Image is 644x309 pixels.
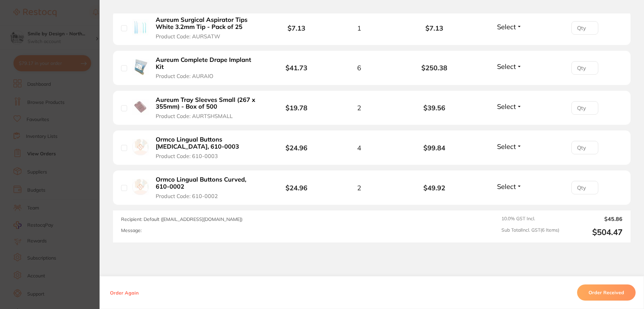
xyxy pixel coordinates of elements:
img: Aureum Surgical Aspirator Tips White 3.2mm Tip - Pack of 25 [132,19,149,36]
input: Qty [571,101,598,115]
b: $24.96 [286,184,307,192]
span: Product Code: 610-0002 [156,193,218,199]
b: $49.92 [397,184,472,192]
span: Product Code: AURTSHSMALL [156,113,233,119]
b: $41.73 [286,64,307,72]
b: $99.84 [397,144,472,152]
b: $39.56 [397,104,472,112]
b: Aureum Complete Drape Implant Kit [156,56,260,70]
b: $24.96 [286,144,307,152]
span: Select [497,62,516,71]
b: $7.13 [288,24,305,32]
input: Qty [571,21,598,35]
button: Select [495,102,524,111]
span: 1 [357,24,361,32]
output: $504.47 [565,227,622,237]
button: Select [495,62,524,71]
img: Ormco Lingual Buttons Molar, 610-0003 [132,139,149,155]
b: Ormco Lingual Buttons Curved, 610-0002 [156,176,260,190]
b: Ormco Lingual Buttons [MEDICAL_DATA], 610-0003 [156,136,260,150]
button: Aureum Surgical Aspirator Tips White 3.2mm Tip - Pack of 25 Product Code: AURSATW [154,16,262,40]
span: 2 [357,104,361,112]
button: Select [495,23,524,31]
input: Qty [571,61,598,75]
span: Product Code: 610-0003 [156,153,218,159]
button: Order Received [577,284,636,301]
b: Aureum Surgical Aspirator Tips White 3.2mm Tip - Pack of 25 [156,16,260,30]
b: $19.78 [286,104,307,112]
img: Ormco Lingual Buttons Curved, 610-0002 [132,179,149,195]
img: Aureum Complete Drape Implant Kit [132,59,149,75]
span: Recipient: Default ( [EMAIL_ADDRESS][DOMAIN_NAME] ) [121,216,242,222]
span: Select [497,182,516,191]
button: Select [495,142,524,151]
span: Select [497,23,516,31]
b: Aureum Tray Sleeves Small (267 x 355mm) - Box of 500 [156,96,260,110]
span: Product Code: AURAIO [156,73,213,79]
button: Ormco Lingual Buttons [MEDICAL_DATA], 610-0003 Product Code: 610-0003 [154,136,262,159]
button: Ormco Lingual Buttons Curved, 610-0002 Product Code: 610-0002 [154,176,262,199]
input: Qty [571,181,598,194]
span: 10.0 % GST Incl. [501,216,559,222]
span: Product Code: AURSATW [156,33,220,39]
span: Sub Total Incl. GST ( 6 Items) [501,227,559,237]
button: Order Again [108,289,141,296]
span: Select [497,142,516,151]
button: Aureum Tray Sleeves Small (267 x 355mm) - Box of 500 Product Code: AURTSHSMALL [154,96,262,120]
img: Aureum Tray Sleeves Small (267 x 355mm) - Box of 500 [132,99,149,115]
span: Select [497,102,516,111]
b: $7.13 [397,24,472,32]
input: Qty [571,141,598,154]
output: $45.86 [565,216,622,222]
span: 6 [357,64,361,72]
button: Aureum Complete Drape Implant Kit Product Code: AURAIO [154,56,262,80]
b: $250.38 [397,64,472,72]
span: 2 [357,184,361,192]
button: Select [495,182,524,191]
label: Message: [121,228,142,233]
span: 4 [357,144,361,152]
